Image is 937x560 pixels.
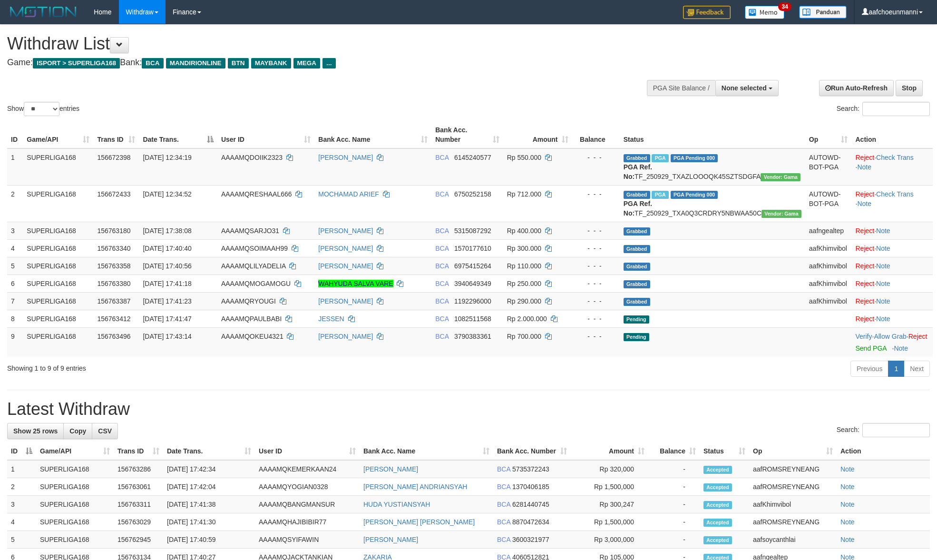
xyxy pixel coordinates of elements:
[114,531,163,549] td: 156762945
[318,190,379,198] a: MOCHAMAD ARIEF
[435,190,449,198] span: BCA
[620,121,805,148] th: Status
[13,427,58,435] span: Show 25 rows
[36,460,114,478] td: SUPERLIGA168
[745,6,785,19] img: Button%20Memo.svg
[576,153,616,162] div: - - -
[23,222,93,239] td: SUPERLIGA168
[722,84,767,92] span: None selected
[671,191,718,199] span: PGA Pending
[648,442,700,460] th: Balance: activate to sort column ascending
[851,275,933,292] td: ·
[454,245,491,252] span: Copy 1570177610 to clipboard
[318,280,393,287] a: WAHYUDA SALVA VARE
[143,190,191,198] span: [DATE] 12:34:52
[221,154,283,161] span: AAAAMQDOIIK2323
[454,315,491,323] span: Copy 1082511568 to clipboard
[805,185,852,222] td: AUTOWD-BOT-PGA
[624,280,650,288] span: Grabbed
[819,80,894,96] a: Run Auto-Refresh
[855,344,886,352] a: Send PGA
[318,262,373,270] a: [PERSON_NAME]
[850,361,888,377] a: Previous
[454,190,491,198] span: Copy 6750252158 to clipboard
[454,297,491,305] span: Copy 1192296000 to clipboard
[624,315,649,324] span: Pending
[507,245,541,252] span: Rp 300.000
[454,154,491,161] span: Copy 6145240577 to clipboard
[571,496,648,513] td: Rp 300,247
[904,361,930,377] a: Next
[512,501,549,508] span: Copy 6281440745 to clipboard
[7,513,36,531] td: 4
[228,58,249,69] span: BTN
[851,239,933,257] td: ·
[143,315,191,323] span: [DATE] 17:41:47
[503,121,572,148] th: Amount: activate to sort column ascending
[363,465,418,473] a: [PERSON_NAME]
[620,148,805,186] td: TF_250929_TXAZLOOOQK45SZTSDGFA
[876,245,890,252] a: Note
[221,262,286,270] span: AAAAMQLILYADELIA
[749,478,837,496] td: aafROMSREYNEANG
[36,496,114,513] td: SUPERLIGA168
[805,222,852,239] td: aafngealtep
[624,263,650,271] span: Grabbed
[23,148,93,186] td: SUPERLIGA168
[837,423,930,437] label: Search:
[851,257,933,275] td: ·
[876,262,890,270] a: Note
[255,442,360,460] th: User ID: activate to sort column ascending
[497,536,510,543] span: BCA
[255,478,360,496] td: AAAAMQYOGIAN0328
[840,501,855,508] a: Note
[855,280,874,287] a: Reject
[507,315,547,323] span: Rp 2.000.000
[36,442,114,460] th: Game/API: activate to sort column ascending
[7,58,615,68] h4: Game: Bank:
[571,442,648,460] th: Amount: activate to sort column ascending
[648,531,700,549] td: -
[69,427,86,435] span: Copy
[652,191,668,199] span: Marked by aafsoycanthlai
[576,279,616,288] div: - - -
[142,58,163,69] span: BCA
[576,296,616,306] div: - - -
[97,333,130,340] span: 156763496
[23,327,93,357] td: SUPERLIGA168
[97,297,130,305] span: 156763387
[715,80,779,96] button: None selected
[7,257,23,275] td: 5
[749,442,837,460] th: Op: activate to sort column ascending
[143,262,191,270] span: [DATE] 17:40:56
[318,297,373,305] a: [PERSON_NAME]
[360,442,493,460] th: Bank Acc. Name: activate to sort column ascending
[624,163,652,180] b: PGA Ref. No:
[221,315,282,323] span: AAAAMQPAULBABI
[851,292,933,310] td: ·
[98,427,112,435] span: CSV
[908,333,927,340] a: Reject
[143,297,191,305] span: [DATE] 17:41:23
[7,442,36,460] th: ID: activate to sort column descending
[576,244,616,253] div: - - -
[896,80,923,96] a: Stop
[855,315,874,323] a: Reject
[624,191,650,199] span: Grabbed
[749,460,837,478] td: aafROMSREYNEANG
[166,58,225,69] span: MANDIRIONLINE
[363,518,475,526] a: [PERSON_NAME] [PERSON_NAME]
[318,315,344,323] a: JESSEN
[851,327,933,357] td: · ·
[837,102,930,116] label: Search:
[322,58,335,69] span: ...
[163,513,255,531] td: [DATE] 17:41:30
[435,333,449,340] span: BCA
[576,332,616,341] div: - - -
[855,190,874,198] a: Reject
[363,501,430,508] a: HUDA YUSTIANSYAH
[36,531,114,549] td: SUPERLIGA168
[749,531,837,549] td: aafsoycanthlai
[840,536,855,543] a: Note
[512,483,549,491] span: Copy 1370406185 to clipboard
